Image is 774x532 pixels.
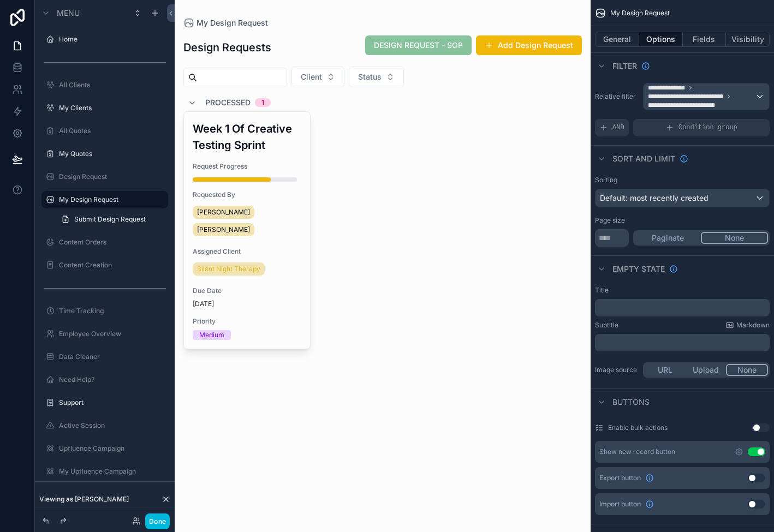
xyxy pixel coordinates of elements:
[595,92,639,101] label: Relative filter
[610,9,670,17] span: My Design Request
[57,8,80,19] span: Menu
[639,32,683,47] button: Options
[612,61,637,71] span: Filter
[635,232,701,244] button: Paginate
[726,364,768,376] button: None
[59,330,162,338] label: Employee Overview
[55,211,168,228] a: Submit Design Request
[595,321,618,330] label: Subtitle
[595,216,625,225] label: Page size
[59,127,162,135] label: All Quotes
[595,299,770,316] div: scrollable content
[595,334,770,351] div: scrollable content
[59,421,162,430] label: Active Session
[683,32,727,47] button: Fields
[59,238,162,247] label: Content Orders
[59,398,162,407] label: Support
[595,189,770,207] button: Default: most recently created
[599,474,641,482] span: Export button
[736,321,770,330] span: Markdown
[608,423,668,432] label: Enable bulk actions
[59,261,162,270] label: Content Creation
[59,467,162,476] label: My Upfluence Campaign
[678,123,737,132] span: Condition group
[599,500,641,509] span: Import button
[725,321,770,330] a: Markdown
[59,195,162,204] label: My Design Request
[726,32,770,47] button: Visibility
[595,32,639,47] button: General
[612,153,675,164] span: Sort And Limit
[612,264,665,274] span: Empty state
[145,513,170,529] button: Done
[59,81,162,89] label: All Clients
[59,307,162,315] label: Time Tracking
[59,150,162,158] label: My Quotes
[39,495,129,504] span: Viewing as [PERSON_NAME]
[74,215,146,224] span: Submit Design Request
[595,286,609,295] label: Title
[59,444,162,453] label: Upfluence Campaign
[701,232,768,244] button: None
[59,172,162,181] label: Design Request
[59,104,162,112] label: My Clients
[600,193,708,202] span: Default: most recently created
[612,397,650,408] span: Buttons
[595,176,617,184] label: Sorting
[59,352,162,361] label: Data Cleaner
[612,123,624,132] span: AND
[595,366,639,374] label: Image source
[59,35,162,44] label: Home
[645,364,686,376] button: URL
[686,364,727,376] button: Upload
[59,375,162,384] label: Need Help?
[599,447,675,456] div: Show new record button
